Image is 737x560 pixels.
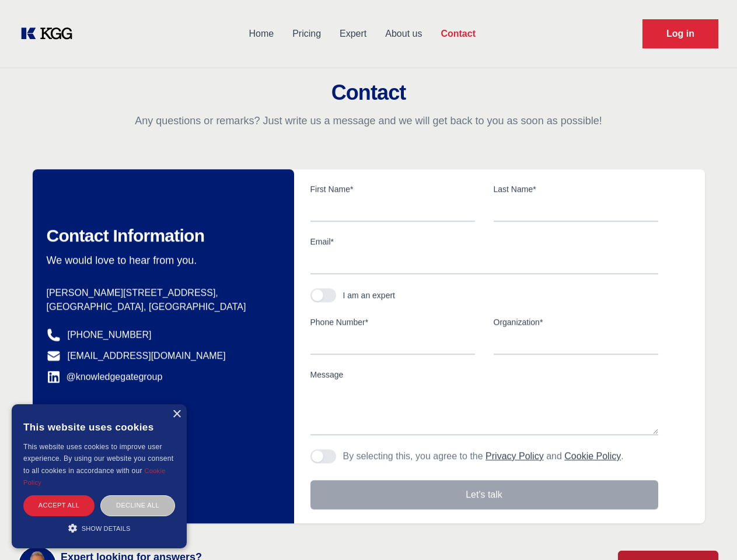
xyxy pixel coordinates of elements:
[239,19,283,49] a: Home
[68,328,152,342] a: [PHONE_NUMBER]
[47,225,275,246] h2: Contact Information
[494,316,658,328] label: Organization*
[47,286,275,300] p: [PERSON_NAME][STREET_ADDRESS],
[343,449,624,463] p: By selecting this, you agree to the and .
[19,24,82,43] a: KOL Knowledge Platform: Talk to Key External Experts (KEE)
[100,495,175,516] div: Decline all
[376,19,431,49] a: About us
[14,81,723,104] h2: Contact
[343,289,396,301] div: I am an expert
[23,495,95,516] div: Accept all
[14,114,723,128] p: Any questions or remarks? Just write us a message and we will get back to you as soon as possible!
[494,183,658,195] label: Last Name*
[310,369,658,380] label: Message
[68,349,226,363] a: [EMAIL_ADDRESS][DOMAIN_NAME]
[23,413,175,441] div: This website uses cookies
[330,19,376,49] a: Expert
[310,183,475,195] label: First Name*
[310,236,658,247] label: Email*
[485,451,544,461] a: Privacy Policy
[82,525,131,532] span: Show details
[431,19,485,49] a: Contact
[47,300,275,314] p: [GEOGRAPHIC_DATA], [GEOGRAPHIC_DATA]
[23,467,166,486] a: Cookie Policy
[310,480,658,509] button: Let's talk
[564,451,621,461] a: Cookie Policy
[679,504,737,560] iframe: Chat Widget
[23,522,175,534] div: Show details
[642,19,718,48] a: Request Demo
[47,370,163,384] a: @knowledgegategroup
[283,19,330,49] a: Pricing
[23,443,173,475] span: This website uses cookies to improve user experience. By using our website you consent to all coo...
[172,410,181,419] div: Close
[47,253,275,267] p: We would love to hear from you.
[310,316,475,328] label: Phone Number*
